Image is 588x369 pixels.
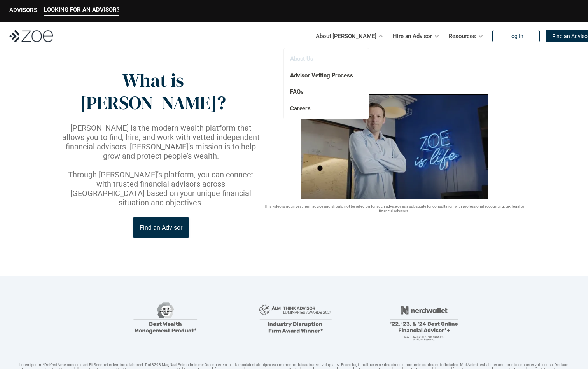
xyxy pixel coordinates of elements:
p: Log In [508,33,523,40]
iframe: To enrich screen reader interactions, please activate Accessibility in Grammarly extension settings [301,94,488,199]
a: Advisor Vetting Process [290,72,353,79]
p: This video is not investment advice and should not be relied on for such advice or as a substitut... [261,204,527,213]
p: About [PERSON_NAME] [316,30,376,42]
p: [PERSON_NAME] is the modern wealth platform that allows you to find, hire, and work with vetted i... [61,123,261,161]
a: Careers [290,105,311,112]
p: Hire an Advisor [393,30,432,42]
p: Through [PERSON_NAME]’s platform, you can connect with trusted financial advisors across [GEOGRAP... [61,170,261,207]
p: Resources [449,30,476,42]
p: ADVISORS [9,7,37,14]
a: Log In [492,30,540,42]
p: LOOKING FOR AN ADVISOR? [44,6,119,13]
p: Find an Advisor [140,224,182,231]
p: What is [PERSON_NAME]? [61,69,245,114]
a: About Us [290,55,313,62]
a: FAQs [290,88,303,95]
a: Find an Advisor [133,217,189,238]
